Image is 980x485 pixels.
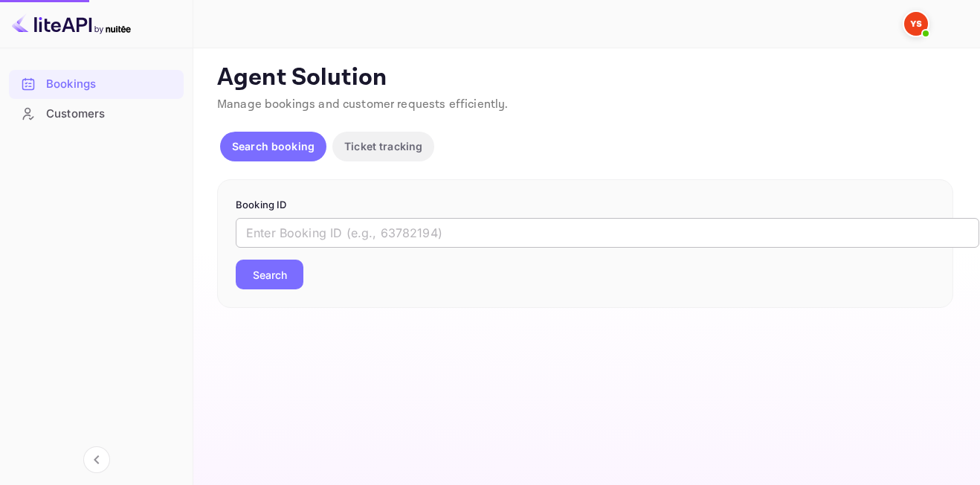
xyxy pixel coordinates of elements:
[12,12,131,36] img: LiteAPI logo
[9,70,184,97] a: Bookings
[46,106,176,123] div: Customers
[9,100,184,127] a: Customers
[236,198,935,213] p: Booking ID
[232,138,315,154] p: Search booking
[217,63,953,93] p: Agent Solution
[217,97,509,112] span: Manage bookings and customer requests efficiently.
[9,100,184,129] div: Customers
[344,138,422,154] p: Ticket tracking
[904,12,928,36] img: Yandex Support
[236,260,303,289] button: Search
[46,76,176,93] div: Bookings
[83,446,110,473] button: Collapse navigation
[236,218,979,248] input: Enter Booking ID (e.g., 63782194)
[9,70,184,99] div: Bookings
